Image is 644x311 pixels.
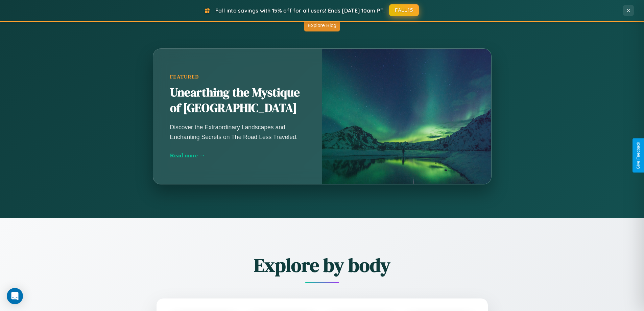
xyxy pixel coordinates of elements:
div: Open Intercom Messenger [7,288,23,304]
div: Read more → [170,152,305,159]
button: FALL15 [389,4,419,16]
span: Fall into savings with 15% off for all users! Ends [DATE] 10am PT. [215,7,385,14]
p: Discover the Extraordinary Landscapes and Enchanting Secrets on The Road Less Traveled. [170,123,305,141]
h2: Unearthing the Mystique of [GEOGRAPHIC_DATA] [170,85,305,116]
div: Featured [170,74,305,80]
h2: Explore by body [119,252,525,278]
div: Give Feedback [636,142,641,169]
button: Explore Blog [304,19,340,31]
